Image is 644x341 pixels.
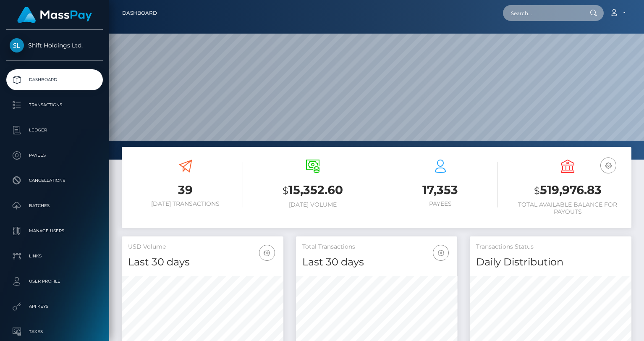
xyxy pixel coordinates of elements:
h6: [DATE] Transactions [128,200,243,207]
a: Cancellations [6,170,103,191]
h3: 39 [128,182,243,198]
p: Cancellations [10,174,99,187]
h6: Payees [383,200,498,207]
a: Ledger [6,120,103,141]
span: Shift Holdings Ltd. [6,42,103,49]
h3: 519,976.83 [510,182,626,199]
a: Links [6,246,103,267]
h5: Transactions Status [476,243,625,251]
h4: Last 30 days [128,255,277,270]
h4: Daily Distribution [476,255,625,270]
h5: USD Volume [128,243,277,251]
p: Transactions [10,99,99,111]
img: MassPay Logo [17,7,92,23]
p: User Profile [10,275,99,288]
small: $ [534,185,540,197]
h3: 15,352.60 [256,182,371,199]
small: $ [283,185,288,197]
a: Batches [6,195,103,216]
h6: [DATE] Volume [256,201,371,208]
input: Search... [503,5,582,21]
p: Ledger [10,124,99,136]
h6: Total Available Balance for Payouts [510,201,626,215]
p: Dashboard [10,73,99,86]
h5: Total Transactions [302,243,451,251]
p: Payees [10,149,99,162]
p: Links [10,250,99,262]
img: Shift Holdings Ltd. [10,38,24,52]
p: Batches [10,199,99,212]
p: API Keys [10,300,99,313]
a: User Profile [6,271,103,292]
p: Manage Users [10,225,99,237]
a: API Keys [6,296,103,317]
h3: 17,353 [383,182,498,198]
a: Payees [6,145,103,166]
p: Taxes [10,325,99,338]
a: Dashboard [6,69,103,90]
h4: Last 30 days [302,255,451,270]
a: Transactions [6,94,103,115]
a: Dashboard [122,4,157,22]
a: Manage Users [6,220,103,241]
